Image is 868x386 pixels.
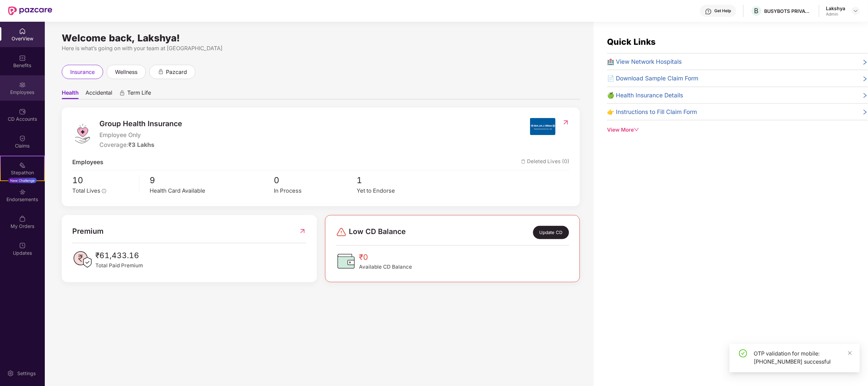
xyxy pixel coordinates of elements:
img: svg+xml;base64,PHN2ZyBpZD0iTXlfT3JkZXJzIiBkYXRhLW5hbWU9Ik15IE9yZGVycyIgeG1sbnM9Imh0dHA6Ly93d3cudz... [19,215,26,222]
span: Deleted Lives (0) [521,157,569,167]
img: svg+xml;base64,PHN2ZyBpZD0iRHJvcGRvd24tMzJ4MzIiIHhtbG5zPSJodHRwOi8vd3d3LnczLm9yZy8yMDAwL3N2ZyIgd2... [853,8,858,14]
div: BUSYBOTS PRIVATE LIMITED [765,8,812,14]
span: Available CD Balance [359,263,412,271]
img: svg+xml;base64,PHN2ZyBpZD0iRW1wbG95ZWVzIiB4bWxucz0iaHR0cDovL3d3dy53My5vcmcvMjAwMC9zdmciIHdpZHRoPS... [19,81,26,88]
span: wellness [115,68,137,76]
img: RedirectIcon [299,226,306,237]
span: ₹3 Lakhs [128,141,154,148]
span: 📄 Download Sample Claim Form [607,74,698,83]
span: B [754,7,759,15]
span: close [848,351,852,355]
div: animation [158,69,164,75]
span: Quick Links [607,37,656,47]
span: 10 [72,174,134,187]
img: insurerIcon [530,118,555,135]
span: pazcard [166,68,187,76]
div: Admin [826,12,846,17]
img: svg+xml;base64,PHN2ZyBpZD0iSG9tZSIgeG1sbnM9Imh0dHA6Ly93d3cudzMub3JnLzIwMDAvc3ZnIiB3aWR0aD0iMjAiIG... [19,28,26,35]
img: svg+xml;base64,PHN2ZyBpZD0iSGVscC0zMngzMiIgeG1sbnM9Imh0dHA6Ly93d3cudzMub3JnLzIwMDAvc3ZnIiB3aWR0aD... [705,8,712,15]
img: RedirectIcon [562,119,569,126]
img: svg+xml;base64,PHN2ZyBpZD0iQ2xhaW0iIHhtbG5zPSJodHRwOi8vd3d3LnczLm9yZy8yMDAwL3N2ZyIgd2lkdGg9IjIwIi... [19,135,26,142]
span: ₹61,433.16 [95,249,143,261]
div: Settings [15,370,38,377]
span: Accidental [86,89,112,99]
div: Yet to Endorse [357,187,440,195]
span: right [862,75,868,83]
span: right [862,92,868,100]
span: Employee Only [99,130,182,139]
span: down [634,127,639,132]
span: 🏥 View Network Hospitals [607,57,682,66]
img: svg+xml;base64,PHN2ZyBpZD0iRW5kb3JzZW1lbnRzIiB4bWxucz0iaHR0cDovL3d3dy53My5vcmcvMjAwMC9zdmciIHdpZH... [19,189,26,195]
img: svg+xml;base64,PHN2ZyB4bWxucz0iaHR0cDovL3d3dy53My5vcmcvMjAwMC9zdmciIHdpZHRoPSIyMSIgaGVpZ2h0PSIyMC... [19,162,26,169]
div: Coverage: [99,140,182,149]
div: Update CD [533,226,569,239]
span: 0 [274,174,357,187]
span: right [862,58,868,66]
span: Total Paid Premium [95,262,143,270]
span: Total Lives [72,187,100,194]
img: svg+xml;base64,PHN2ZyBpZD0iRGFuZ2VyLTMyeDMyIiB4bWxucz0iaHR0cDovL3d3dy53My5vcmcvMjAwMC9zdmciIHdpZH... [336,227,347,237]
img: logo [72,123,93,144]
img: svg+xml;base64,PHN2ZyBpZD0iU2V0dGluZy0yMHgyMCIgeG1sbnM9Imh0dHA6Ly93d3cudzMub3JnLzIwMDAvc3ZnIiB3aW... [7,370,14,377]
div: View More [607,126,868,134]
span: info-circle [102,189,106,193]
img: PaidPremiumIcon [72,249,93,270]
img: New Pazcare Logo [8,6,52,15]
span: Health [62,89,79,99]
span: 🍏 Health Insurance Details [607,91,683,100]
span: 1 [357,174,440,187]
span: right [862,109,868,116]
span: Group Health Insurance [99,118,182,129]
div: In Process [274,187,357,195]
span: Term Life [127,89,151,99]
div: Stepathon [1,169,44,176]
img: CDBalanceIcon [336,251,356,271]
span: Premium [72,226,103,237]
img: deleteIcon [521,159,526,164]
span: insurance [70,68,95,76]
span: 👉 Instructions to Fill Claim Form [607,107,697,116]
img: svg+xml;base64,PHN2ZyBpZD0iQ0RfQWNjb3VudHMiIGRhdGEtbmFtZT0iQ0QgQWNjb3VudHMiIHhtbG5zPSJodHRwOi8vd3... [19,108,26,115]
span: ₹0 [359,251,412,263]
div: Get Help [715,8,731,14]
img: svg+xml;base64,PHN2ZyBpZD0iQmVuZWZpdHMiIHhtbG5zPSJodHRwOi8vd3d3LnczLm9yZy8yMDAwL3N2ZyIgd2lkdGg9Ij... [19,55,26,61]
div: Welcome back, Lakshya! [62,35,580,41]
div: New Challenge [8,178,37,183]
span: 9 [150,174,274,187]
div: animation [119,90,125,96]
div: Here is what’s going on with your team at [GEOGRAPHIC_DATA] [62,44,580,53]
span: check-circle [739,349,747,358]
span: Employees [72,157,103,167]
span: Low CD Balance [349,226,406,239]
img: svg+xml;base64,PHN2ZyBpZD0iVXBkYXRlZCIgeG1sbnM9Imh0dHA6Ly93d3cudzMub3JnLzIwMDAvc3ZnIiB3aWR0aD0iMj... [19,242,26,249]
div: Health Card Available [150,187,274,195]
div: OTP validation for mobile: [PHONE_NUMBER] successful [754,349,852,366]
div: Lakshya [826,5,846,12]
